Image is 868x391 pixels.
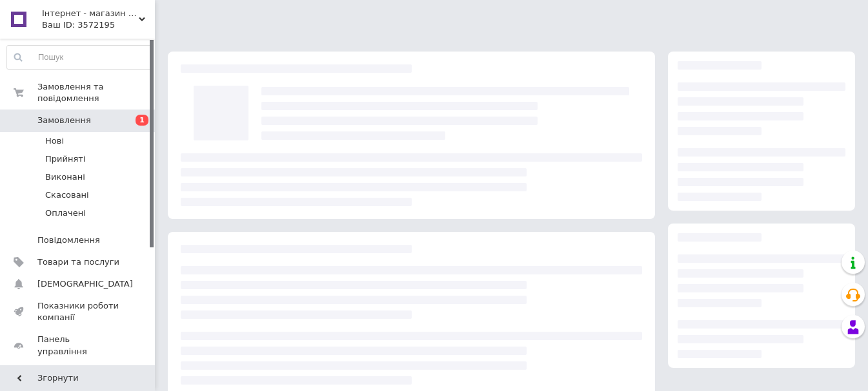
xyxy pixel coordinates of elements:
span: Оплачені [45,207,86,219]
span: Панель управління [37,334,119,357]
span: Нові [45,135,64,147]
div: Ваш ID: 3572195 [42,19,155,31]
span: Повідомлення [37,234,100,246]
span: Інтернет - магазин foodsales.com.ua [42,8,139,19]
input: Пошук [7,46,152,69]
span: Показники роботи компанії [37,300,119,323]
span: 1 [136,115,148,126]
span: Прийняті [45,153,85,165]
span: Товари та послуги [37,256,119,268]
span: Скасовані [45,189,89,201]
span: Замовлення та повідомлення [37,81,155,104]
span: Замовлення [37,115,91,126]
span: Виконані [45,171,85,183]
span: [DEMOGRAPHIC_DATA] [37,278,133,290]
